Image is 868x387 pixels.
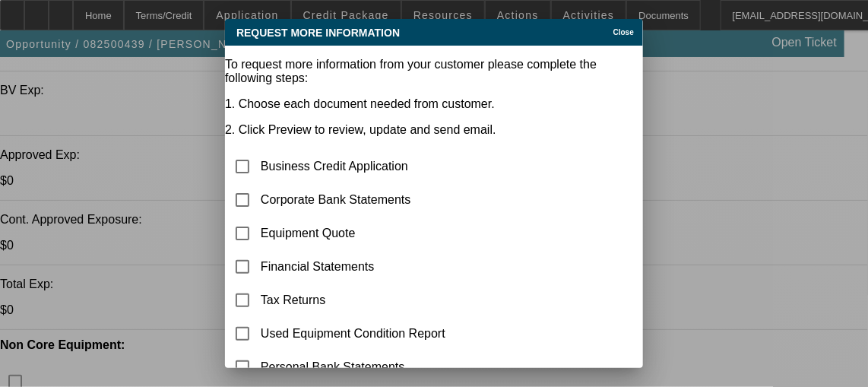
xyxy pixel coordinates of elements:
[236,27,400,39] span: Request More Information
[260,184,552,216] td: Corporate Bank Statements
[260,151,552,182] td: Business Credit Application
[260,351,552,383] td: Personal Bank Statements
[613,28,634,36] span: Close
[260,284,552,316] td: Tax Returns
[260,318,552,350] td: Used Equipment Condition Report
[225,123,643,137] p: 2. Click Preview to review, update and send email.
[225,97,643,111] p: 1. Choose each document needed from customer.
[260,251,552,283] td: Financial Statements
[260,217,552,249] td: Equipment Quote
[225,58,643,85] p: To request more information from your customer please complete the following steps:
